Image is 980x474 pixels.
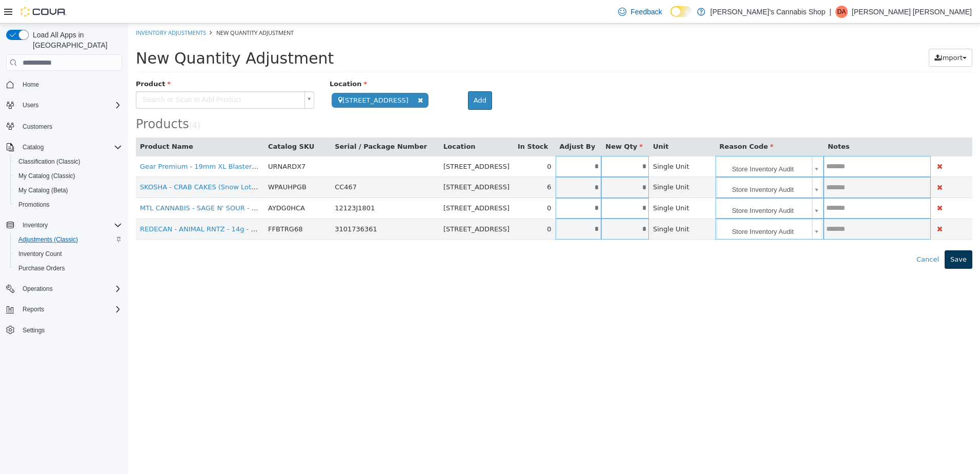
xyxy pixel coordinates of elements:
span: Store Inventory Audit [590,196,680,216]
span: 4 [64,97,69,107]
img: Cova [21,7,67,17]
span: Users [23,101,38,109]
span: Import [812,30,834,38]
td: 12123J1801 [202,174,311,195]
a: Search or Scan to Add Product [8,68,186,85]
button: Reports [18,303,48,315]
a: Store Inventory Audit [590,133,693,153]
a: Home [18,78,43,91]
span: Single Unit [525,160,561,167]
button: Inventory Count [10,247,126,261]
a: REDECAN - ANIMAL RNTZ - 14g - E2A [12,202,136,209]
td: WPAUHPGB [136,153,202,174]
td: AYDG0HCA [136,174,202,195]
button: Catalog [18,141,48,153]
button: Add [340,68,364,86]
button: Settings [2,323,126,338]
a: Feedback [614,2,666,22]
span: Users [18,99,122,111]
button: My Catalog (Classic) [10,169,126,183]
button: Adjust By [432,118,469,128]
span: Inventory Count [18,250,62,258]
a: Store Inventory Audit [590,154,693,173]
td: URNARDX7 [136,132,202,153]
button: Import [801,25,844,44]
a: Classification (Classic) [14,155,85,168]
span: Store Inventory Audit [590,133,680,154]
span: Classification (Classic) [14,155,122,168]
button: Operations [18,283,57,295]
span: Inventory [18,219,122,231]
span: Purchase Orders [18,264,65,272]
button: Delete Product [807,137,816,149]
span: [STREET_ADDRESS] [315,202,381,209]
td: 0 [385,195,427,216]
a: Adjustments (Classic) [14,233,82,246]
a: Promotions [14,199,54,211]
a: MTL CANNABIS - SAGE N' SOUR - 14g - F3D [12,181,156,188]
a: Inventory Adjustments [8,5,78,13]
button: Inventory [2,218,126,232]
button: Purchase Orders [10,261,126,275]
a: SKOSHA - CRAB CAKES (Snow Lotus x GSC) - 1g - J2G [12,160,189,167]
span: Reason Code [591,119,645,127]
button: Delete Product [807,200,816,211]
small: ( ) [61,97,72,107]
p: | [829,6,831,18]
span: Single Unit [525,139,561,147]
span: Inventory [23,221,48,229]
span: DA [837,6,846,18]
span: Classification (Classic) [18,157,80,166]
span: My Catalog (Classic) [18,172,75,180]
span: My Catalog (Beta) [18,186,68,194]
button: Catalog [2,140,126,154]
button: Inventory [18,219,52,231]
span: Adjustments (Classic) [18,235,78,244]
td: 6 [385,153,427,174]
td: 0 [385,132,427,153]
span: Operations [18,283,122,295]
td: FFBTRG68 [136,195,202,216]
span: Catalog [18,141,122,153]
span: New Qty [477,119,515,127]
span: Single Unit [525,181,561,188]
a: My Catalog (Beta) [14,184,72,196]
button: Adjustments (Classic) [10,232,126,247]
span: Home [23,81,39,89]
span: Settings [18,324,122,337]
span: Feedback [630,7,662,17]
span: Home [18,78,122,91]
span: Location [201,56,239,64]
span: Load All Apps in [GEOGRAPHIC_DATA] [29,30,122,50]
span: New Quantity Adjustment [8,26,206,44]
button: Users [2,98,126,112]
a: My Catalog (Classic) [14,170,79,182]
span: My Catalog (Beta) [14,184,122,196]
span: New Quantity Adjustment [88,5,166,13]
button: Customers [2,118,126,133]
a: Settings [18,324,49,337]
button: Cancel [783,227,816,245]
button: Promotions [10,197,126,212]
button: Reports [2,302,126,317]
span: Products [8,93,61,108]
a: Store Inventory Audit [590,196,693,215]
a: Gear Premium - 19mm XL Blaster Cone Pull-Out - Blue [12,139,193,147]
span: Inventory Count [14,248,122,260]
button: Unit [525,118,542,128]
span: Operations [23,285,53,293]
button: Catalog SKU [140,118,188,128]
a: Inventory Count [14,248,66,260]
span: [STREET_ADDRESS] [315,139,381,147]
button: Product Name [12,118,67,128]
span: My Catalog (Classic) [14,170,122,182]
button: Home [2,77,126,92]
a: Customers [18,121,56,133]
button: My Catalog (Beta) [10,183,126,197]
a: Store Inventory Audit [590,175,693,194]
span: Purchase Orders [14,262,122,274]
button: Classification (Classic) [10,154,126,169]
span: Settings [23,326,45,334]
td: 0 [385,174,427,195]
